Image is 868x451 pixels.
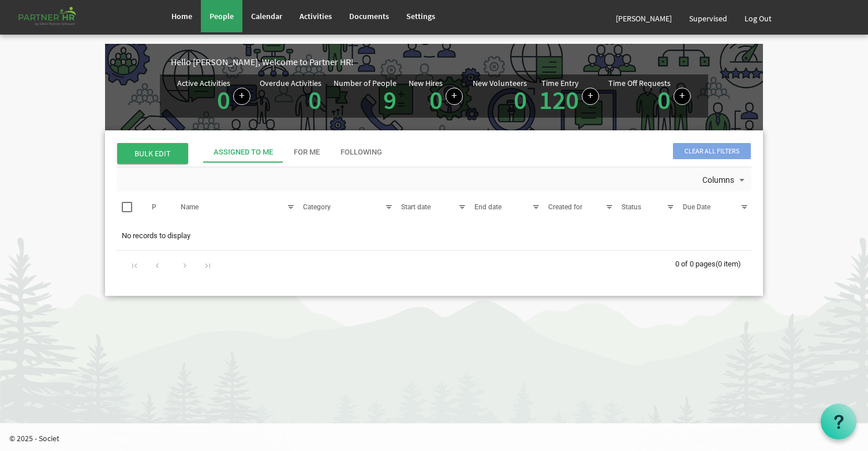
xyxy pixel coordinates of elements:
[657,84,671,116] a: 0
[177,79,250,113] div: Number of active Activities in Partner HR
[736,2,780,35] a: Log Out
[689,13,727,24] span: Supervised
[406,11,435,21] span: Settings
[117,225,751,247] td: No records to display
[334,79,396,87] div: Number of People
[582,88,599,105] a: Log hours
[117,143,188,164] span: BULK EDIT
[300,11,332,21] span: Activities
[349,11,389,21] span: Documents
[127,257,143,273] div: Go to first page
[260,79,324,113] div: Activities assigned to you for which the Due Date is passed
[341,147,382,158] div: Following
[303,203,331,211] span: Category
[608,79,671,87] div: Time Off Requests
[251,11,282,21] span: Calendar
[716,260,741,268] span: (0 item)
[409,79,443,87] div: New Hires
[701,173,735,187] span: Columns
[334,79,399,113] div: Total number of active people in Partner HR
[177,79,230,87] div: Active Activities
[539,79,599,113] div: Number of Time Entries
[203,142,838,163] div: tab-header
[200,257,215,273] div: Go to last page
[674,88,691,105] a: Create a new time off request
[473,79,530,113] div: Volunteer hired in the last 7 days
[673,143,751,159] span: Clear all filters
[539,84,579,116] a: 120
[446,88,463,105] a: Add new person to Partner HR
[233,88,250,105] a: Create a new Activity
[607,2,680,35] a: [PERSON_NAME]
[308,84,321,116] a: 0
[401,203,431,211] span: Start date
[171,55,763,69] div: Hello [PERSON_NAME], Welcome to Partner HR!
[149,257,165,273] div: Go to previous page
[177,257,193,273] div: Go to next page
[608,79,691,113] div: Number of active time off requests
[429,84,443,116] a: 0
[473,79,527,87] div: New Volunteers
[680,2,736,35] a: Supervised
[217,84,230,116] a: 0
[214,147,273,158] div: Assigned To Me
[548,203,582,211] span: Created for
[539,79,579,87] div: Time Entry
[474,203,502,211] span: End date
[700,173,750,188] button: Columns
[675,260,716,268] span: 0 of 0 pages
[675,251,751,275] div: 0 of 0 pages (0 item)
[171,11,192,21] span: Home
[514,84,527,116] a: 0
[181,203,199,211] span: Name
[260,79,321,87] div: Overdue Activities
[152,203,156,211] span: P
[622,203,641,211] span: Status
[700,167,750,191] div: Columns
[683,203,710,211] span: Due Date
[209,11,234,21] span: People
[409,79,463,113] div: People hired in the last 7 days
[383,84,396,116] a: 9
[9,433,868,444] p: © 2025 - Societ
[294,147,320,158] div: For Me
